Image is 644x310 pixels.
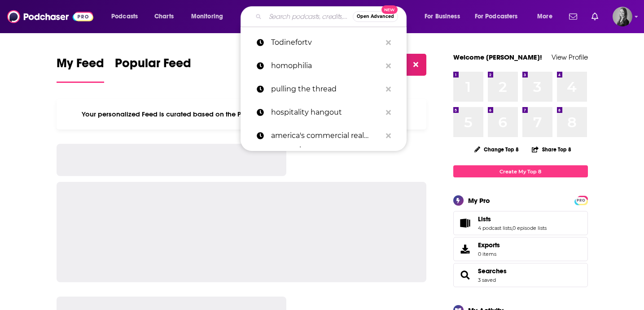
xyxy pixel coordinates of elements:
span: Lists [453,211,588,235]
button: open menu [185,9,235,24]
button: Open AdvancedNew [353,11,398,22]
span: Logged in as katieTBG [613,7,632,26]
span: More [537,10,552,23]
button: Share Top 8 [531,141,572,158]
span: PRO [576,197,587,204]
span: Lists [478,215,491,223]
a: 3 saved [478,277,496,283]
button: open menu [531,9,564,24]
a: Lists [478,215,547,223]
a: Welcome [PERSON_NAME]! [453,53,542,61]
a: pulling the thread [241,77,407,101]
a: Exports [453,237,588,261]
span: 0 items [478,251,500,257]
a: Lists [456,217,474,229]
a: Charts [149,9,179,24]
input: Search podcasts, credits, & more... [265,9,353,24]
a: Popular Feed [115,56,191,83]
a: Show notifications dropdown [565,9,581,24]
span: Podcasts [111,10,138,23]
img: User Profile [613,7,632,26]
img: Podchaser - Follow, Share and Rate Podcasts [7,8,93,25]
p: america's commercial real estate show [271,124,381,147]
a: hospitality hangout [241,101,407,124]
span: Open Advanced [357,14,394,19]
a: Create My Top 8 [453,165,588,177]
a: Searches [478,267,507,275]
a: america's commercial real estate show [241,124,407,147]
div: Your personalized Feed is curated based on the Podcasts, Creators, Users, and Lists that you Follow. [57,99,427,129]
span: , [512,225,513,231]
div: Search podcasts, credits, & more... [249,6,415,27]
span: Exports [478,241,500,249]
button: open menu [105,9,149,24]
a: PRO [576,197,587,203]
a: 4 podcast lists [478,225,512,231]
p: hospitality hangout [271,101,381,124]
span: New [381,5,398,14]
a: 0 episode lists [513,225,547,231]
span: Searches [453,263,588,287]
a: My Feed [57,56,104,83]
p: Todinefortv [271,31,381,54]
span: Monitoring [191,10,223,23]
a: View Profile [552,53,588,61]
div: My Pro [468,196,490,205]
a: Searches [456,269,474,281]
button: Show profile menu [613,7,632,26]
span: Popular Feed [115,56,191,76]
a: Todinefortv [241,31,407,54]
p: homophilia [271,54,381,77]
a: Show notifications dropdown [588,9,602,24]
button: open menu [469,9,531,24]
span: For Business [425,10,460,23]
a: homophilia [241,54,407,77]
p: pulling the thread [271,77,381,101]
button: Change Top 8 [469,144,525,155]
span: Charts [154,10,174,23]
span: For Podcasters [475,10,518,23]
span: Exports [456,243,474,255]
button: open menu [418,9,471,24]
span: My Feed [57,56,104,76]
